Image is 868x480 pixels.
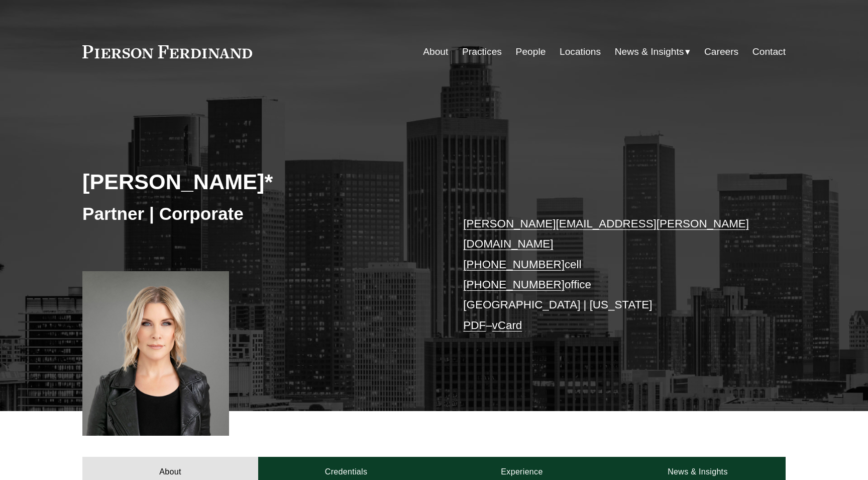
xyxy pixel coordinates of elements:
[82,203,434,225] h3: Partner | Corporate
[463,278,565,291] a: [PHONE_NUMBER]
[615,43,684,61] span: News & Insights
[423,42,448,61] a: About
[704,42,738,61] a: Careers
[463,319,486,332] a: PDF
[463,217,749,250] a: [PERSON_NAME][EMAIL_ADDRESS][PERSON_NAME][DOMAIN_NAME]
[463,258,565,271] a: [PHONE_NUMBER]
[560,42,601,61] a: Locations
[463,214,756,336] p: cell office [GEOGRAPHIC_DATA] | [US_STATE] –
[492,319,522,332] a: vCard
[615,42,691,61] a: folder dropdown
[516,42,546,61] a: People
[752,42,786,61] a: Contact
[82,169,434,195] h2: [PERSON_NAME]*
[462,42,502,61] a: Practices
